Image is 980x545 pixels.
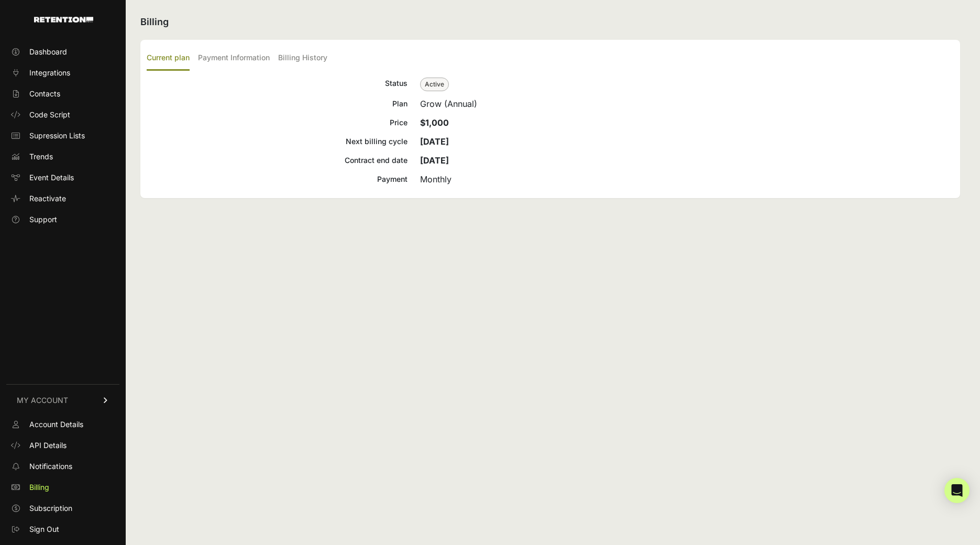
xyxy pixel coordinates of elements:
[17,395,68,406] span: MY ACCOUNT
[278,46,327,71] label: Billing History
[29,214,57,225] span: Support
[29,110,70,120] span: Code Script
[6,458,119,475] a: Notifications
[29,440,67,451] span: API Details
[29,130,85,141] span: Supression Lists
[6,416,119,433] a: Account Details
[6,521,119,538] a: Sign Out
[6,190,119,207] a: Reactivate
[147,154,408,167] div: Contract end date
[29,482,49,493] span: Billing
[6,437,119,454] a: API Details
[29,151,53,162] span: Trends
[29,503,72,514] span: Subscription
[147,173,408,186] div: Payment
[29,172,74,183] span: Event Details
[6,384,119,416] a: MY ACCOUNT
[34,17,93,23] img: Retention.com
[29,524,59,535] span: Sign Out
[147,46,190,71] label: Current plan
[420,78,449,91] span: Active
[29,68,70,78] span: Integrations
[198,46,270,71] label: Payment Information
[944,478,970,503] div: Open Intercom Messenger
[420,136,449,147] strong: [DATE]
[147,135,408,148] div: Next billing cycle
[420,117,449,128] strong: $1,000
[6,43,119,60] a: Dashboard
[420,97,954,110] div: Grow (Annual)
[420,173,954,186] div: Monthly
[140,15,960,29] h2: Billing
[29,47,67,57] span: Dashboard
[6,500,119,517] a: Subscription
[6,479,119,496] a: Billing
[6,211,119,228] a: Support
[147,97,408,110] div: Plan
[6,106,119,123] a: Code Script
[6,64,119,81] a: Integrations
[147,116,408,129] div: Price
[420,155,449,166] strong: [DATE]
[6,148,119,165] a: Trends
[29,193,66,204] span: Reactivate
[29,461,72,472] span: Notifications
[6,169,119,186] a: Event Details
[6,127,119,144] a: Supression Lists
[29,89,60,99] span: Contacts
[29,419,83,430] span: Account Details
[147,77,408,91] div: Status
[6,85,119,102] a: Contacts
